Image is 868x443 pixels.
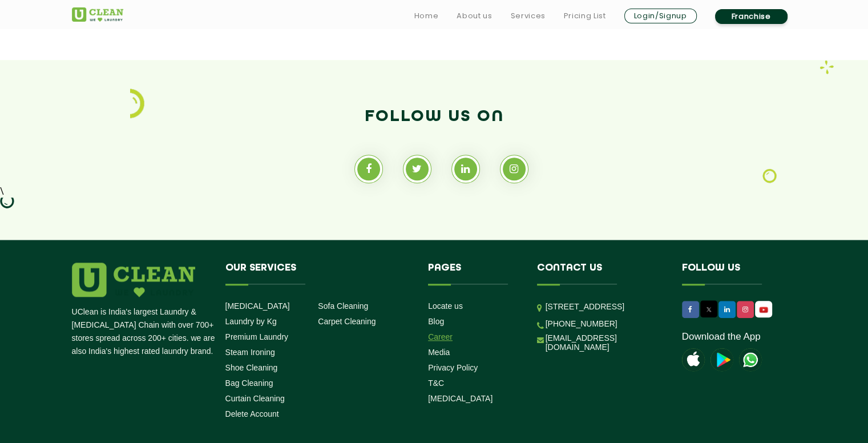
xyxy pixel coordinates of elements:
a: Login/Signup [624,9,697,23]
a: Locate us [428,301,463,311]
img: apple-icon.png [682,348,705,371]
a: Sofa Cleaning [318,301,368,311]
img: Dry cleaning services [130,88,144,118]
a: [EMAIL_ADDRESS][DOMAIN_NAME] [546,333,665,352]
a: Download the App [682,331,761,343]
h4: Follow us [682,263,782,284]
a: Career [428,332,453,341]
a: Franchise [715,9,788,24]
img: icon_4.png [819,60,834,74]
a: [PHONE_NUMBER] [546,319,617,328]
a: Pricing List [564,9,606,23]
img: UClean Laundry and Dry Cleaning [739,348,762,371]
a: [MEDICAL_DATA] [428,394,492,403]
a: About us [457,9,492,23]
a: T&C [428,378,444,388]
a: Blog [428,317,444,326]
p: [STREET_ADDRESS] [546,300,665,313]
a: [MEDICAL_DATA] [225,301,290,311]
img: playstoreicon.png [710,348,733,371]
img: UClean Laundry and Dry Cleaning [72,7,123,22]
img: icon_1.png [762,168,777,183]
img: UClean Laundry and Dry Cleaning [756,304,771,316]
a: Delete Account [225,409,279,418]
a: Carpet Cleaning [318,317,376,326]
p: UClean is India's largest Laundry & [MEDICAL_DATA] Chain with over 700+ stores spread across 200+... [72,305,217,358]
h4: Pages [428,263,520,284]
a: Laundry by Kg [225,317,277,326]
a: Curtain Cleaning [225,394,285,403]
h4: Our Services [225,263,411,284]
a: Premium Laundry [225,332,289,341]
a: Media [428,348,450,357]
a: Services [510,9,545,23]
a: Shoe Cleaning [225,363,278,372]
a: Bag Cleaning [225,378,273,388]
a: Steam Ironing [225,348,275,357]
h4: Contact us [537,263,665,284]
h2: Follow us on [72,103,797,131]
a: Home [414,9,439,23]
a: Privacy Policy [428,363,478,372]
img: logo.png [72,263,195,297]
